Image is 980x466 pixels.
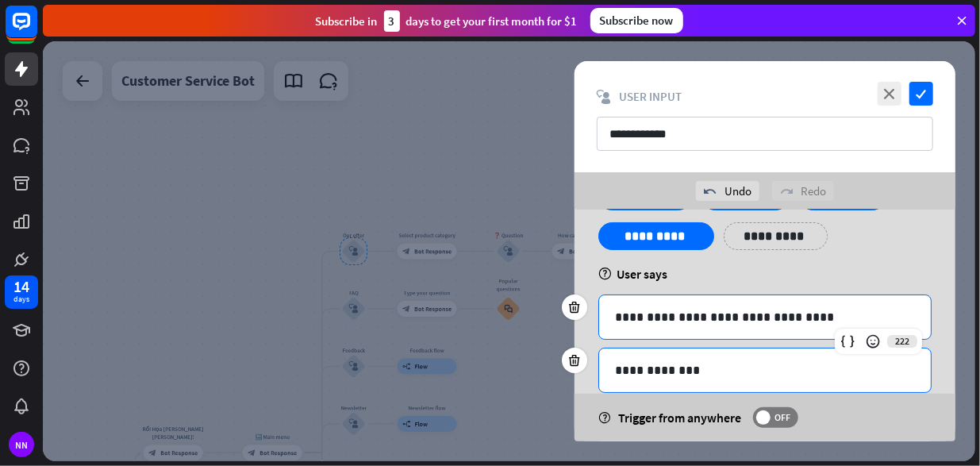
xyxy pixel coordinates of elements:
[13,294,29,305] div: days
[13,279,29,294] div: 14
[598,412,610,424] i: help
[772,181,834,201] div: Redo
[598,266,932,282] div: User says
[619,89,682,104] span: User Input
[696,181,759,201] div: Undo
[5,275,38,309] a: 14 days
[704,185,717,198] i: undo
[590,8,683,33] div: Subscribe now
[878,82,901,106] i: close
[384,10,400,32] div: 3
[780,185,793,198] i: redo
[316,10,578,32] div: Subscribe in days to get your first month for $1
[13,6,60,54] button: Open LiveChat chat widget
[598,268,612,280] i: help
[597,90,611,104] i: block_user_input
[771,411,795,424] span: OFF
[618,410,741,426] span: Trigger from anywhere
[9,432,34,457] div: NN
[909,82,933,106] i: check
